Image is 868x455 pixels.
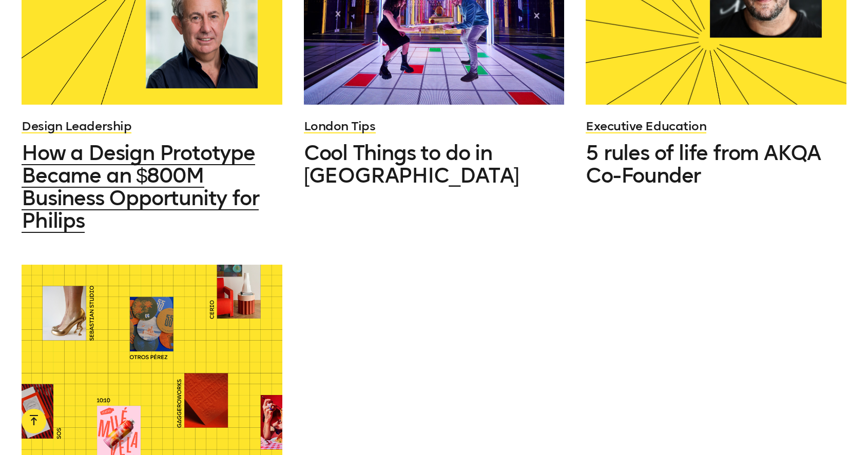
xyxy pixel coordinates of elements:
span: 5 rules of life from AKQA Co-Founder [586,141,821,188]
a: How a Design Prototype Became an $800M Business Opportunity for Philips [22,142,282,232]
a: 5 rules of life from AKQA Co-Founder [586,142,846,187]
a: Design Leadership [22,118,131,133]
span: Cool Things to do in [GEOGRAPHIC_DATA] [304,141,519,188]
a: Executive Education [586,118,706,133]
a: London Tips [304,118,376,133]
a: Cool Things to do in [GEOGRAPHIC_DATA] [304,142,564,187]
span: How a Design Prototype Became an $800M Business Opportunity for Philips [22,141,259,233]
